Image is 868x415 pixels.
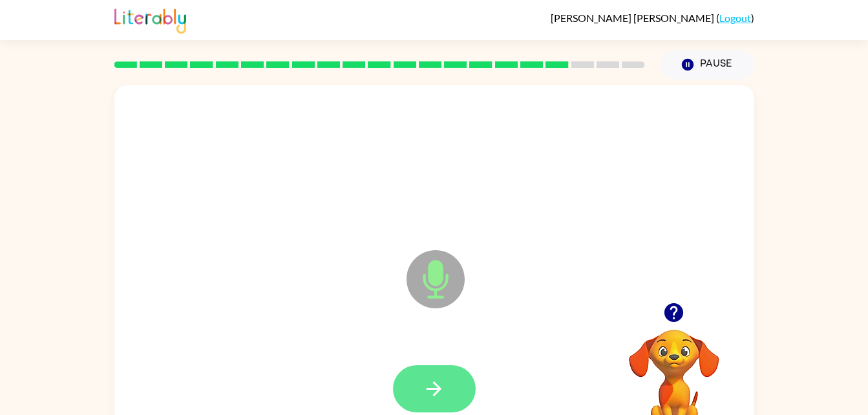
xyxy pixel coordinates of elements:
[661,50,754,80] button: Pause
[551,12,754,24] div: ( )
[719,12,751,24] a: Logout
[114,5,186,34] img: Literably
[551,12,716,24] span: [PERSON_NAME] [PERSON_NAME]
